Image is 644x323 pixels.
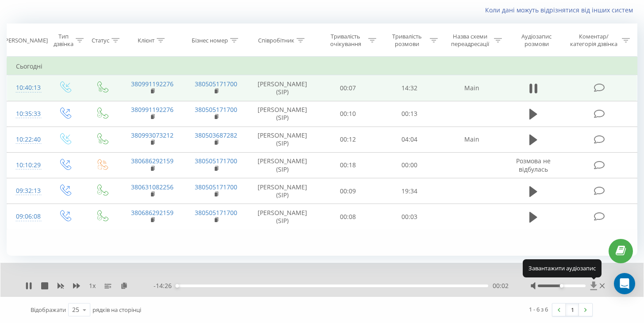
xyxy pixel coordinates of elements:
[485,6,637,14] a: Коли дані можуть відрізнятися вiд інших систем
[448,33,492,48] div: Назва схеми переадресації
[131,131,174,139] a: 380993073212
[560,284,563,288] div: Accessibility label
[248,101,317,127] td: [PERSON_NAME] (SIP)
[54,33,73,48] div: Тип дзвінка
[317,204,378,230] td: 00:08
[317,75,378,101] td: 00:07
[175,284,179,288] div: Accessibility label
[131,183,174,191] a: 380631082256
[440,127,504,152] td: Main
[131,157,174,165] a: 380686292159
[568,33,620,48] div: Коментар/категорія дзвінка
[529,305,548,314] div: 1 - 6 з 6
[195,208,237,217] a: 380505171700
[195,105,237,114] a: 380505171700
[248,75,317,101] td: [PERSON_NAME] (SIP)
[72,305,79,314] div: 25
[248,127,317,152] td: [PERSON_NAME] (SIP)
[317,152,378,178] td: 00:18
[31,306,66,314] span: Відображати
[16,157,37,174] div: 10:10:29
[16,131,37,148] div: 10:22:40
[378,101,440,127] td: 00:13
[93,306,141,314] span: рядків на сторінці
[516,157,551,173] span: Розмова не відбулась
[325,33,366,48] div: Тривалість очікування
[248,152,317,178] td: [PERSON_NAME] (SIP)
[131,105,174,114] a: 380991192276
[7,58,637,75] td: Сьогодні
[195,157,237,165] a: 380505171700
[16,208,37,225] div: 09:06:08
[16,182,37,200] div: 09:32:13
[258,37,294,44] div: Співробітник
[378,178,440,204] td: 19:34
[317,101,378,127] td: 00:10
[131,208,174,217] a: 380686292159
[523,259,602,277] div: Завантажити аудіозапис
[195,183,237,191] a: 380505171700
[195,131,237,139] a: 380503687282
[89,281,96,290] span: 1 x
[566,304,579,316] a: 1
[378,204,440,230] td: 00:03
[16,79,37,96] div: 10:40:13
[493,281,509,290] span: 00:02
[317,178,378,204] td: 00:09
[192,37,228,44] div: Бізнес номер
[440,75,504,101] td: Main
[16,105,37,123] div: 10:35:33
[248,178,317,204] td: [PERSON_NAME] (SIP)
[378,127,440,152] td: 04:04
[131,80,174,88] a: 380991192276
[3,37,48,44] div: [PERSON_NAME]
[138,37,154,44] div: Клієнт
[378,75,440,101] td: 14:32
[512,33,561,48] div: Аудіозапис розмови
[386,33,428,48] div: Тривалість розмови
[378,152,440,178] td: 00:00
[195,80,237,88] a: 380505171700
[92,37,109,44] div: Статус
[154,281,176,290] span: - 14:26
[614,273,635,294] div: Open Intercom Messenger
[248,204,317,230] td: [PERSON_NAME] (SIP)
[317,127,378,152] td: 00:12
